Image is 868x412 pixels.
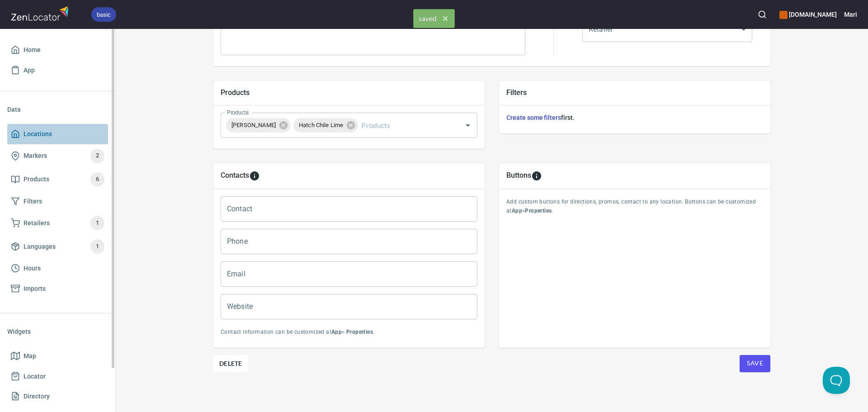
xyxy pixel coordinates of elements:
div: ​ [582,17,752,42]
h5: Contacts [221,170,249,181]
span: Filters [24,196,42,207]
button: Search [752,5,772,24]
a: Locations [7,124,108,144]
div: Hatch Chile Lime [293,118,358,133]
a: Filters [7,191,108,212]
span: [PERSON_NAME] [226,121,281,129]
h6: [DOMAIN_NAME] [779,9,837,19]
input: Products [359,117,448,134]
button: Open [462,119,474,132]
span: App [24,65,35,76]
div: [PERSON_NAME] [226,118,291,133]
button: Mari [844,5,857,24]
b: App [331,329,342,335]
p: Contact information can be customized at > . [221,328,477,337]
button: color-CE600E [779,11,788,19]
li: Data [7,99,108,120]
span: Save [747,358,763,369]
h5: Products [221,88,477,97]
span: saved [414,9,454,28]
span: Retailers [24,218,50,229]
span: Delete [219,358,242,369]
b: Properties [346,329,373,335]
span: Hours [24,263,41,274]
span: Markers [24,150,47,161]
h5: Buttons [506,170,531,181]
span: Languages [24,241,56,252]
h6: first. [506,113,763,123]
span: 1 [90,242,104,252]
span: Hatch Chile Lime [293,121,349,129]
a: Products6 [7,168,108,191]
a: App [7,60,108,81]
span: Locations [24,128,52,140]
b: App [512,208,522,214]
a: Create some filters [506,114,561,121]
span: 6 [90,174,104,185]
span: Directory [24,391,50,402]
a: Locator [7,366,108,387]
p: Add custom buttons for directions, promos, contact to any location. Buttons can be customized at > . [506,198,763,216]
button: Save [740,355,770,372]
a: Markers2 [7,144,108,168]
span: Map [24,350,36,362]
a: Home [7,40,108,60]
span: Products [24,174,49,185]
a: Hours [7,258,108,279]
li: Widgets [7,321,108,342]
div: basic [91,7,116,22]
span: 2 [90,151,104,161]
a: Languages1 [7,235,108,258]
a: Imports [7,279,108,299]
h6: Mari [844,9,857,19]
a: Map [7,346,108,366]
svg: To add custom contact information for locations, please go to Apps > Properties > Contacts. [249,170,260,181]
svg: To add custom buttons for locations, please go to Apps > Properties > Buttons. [531,170,542,181]
iframe: Help Scout Beacon - Open [823,367,850,394]
span: basic [91,10,116,19]
a: Retailers1 [7,211,108,235]
span: 1 [90,218,104,228]
b: Properties [525,208,552,214]
button: Delete [213,355,248,372]
span: Imports [24,283,46,294]
h5: Filters [506,88,763,97]
span: Home [24,44,41,56]
img: zenlocator [11,4,71,23]
span: Locator [24,371,46,382]
a: Directory [7,386,108,407]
